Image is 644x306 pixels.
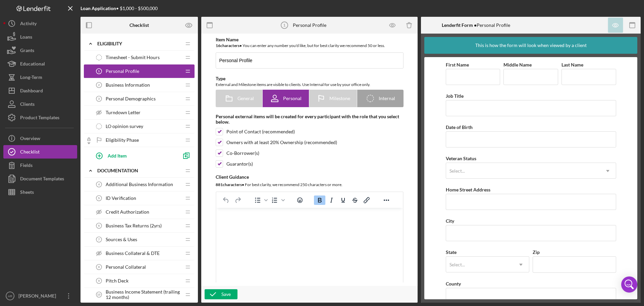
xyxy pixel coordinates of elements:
span: ID Verification [106,195,136,201]
b: Loan Application [80,5,116,11]
span: Internal [379,96,395,101]
tspan: 3 [98,97,100,100]
div: Eligibility [97,41,181,46]
tspan: 10 [97,293,101,296]
button: Insert/edit link [361,195,372,205]
tspan: 9 [98,279,100,282]
span: Pitch Deck [106,278,128,283]
div: Documentation [97,168,181,173]
div: For best clarity, we recommend 250 characters or more. [216,181,404,188]
tspan: 6 [98,224,100,227]
tspan: 1 [283,23,285,27]
button: Strikethrough [349,195,361,205]
span: Business Collateral & DTE [106,251,160,256]
div: Sheets [20,185,34,201]
div: Loans [20,30,32,45]
button: Clients [3,97,77,111]
a: Loans [3,30,77,44]
button: Emojis [294,195,306,205]
span: Personal Collateral [106,264,146,270]
button: Sheets [3,185,77,199]
div: Dashboard [20,84,43,99]
tspan: 5 [98,196,100,200]
span: Eligibility Phase [106,137,139,143]
span: Personal Demographics [106,96,156,101]
button: AR[PERSON_NAME] [3,289,77,303]
div: You can enter any number you'd like, but for best clarity we recommend 50 or less. [216,42,404,49]
span: Milestone [329,96,350,101]
div: Point of Contact (recommended) [226,129,295,134]
span: Credit Authorization [106,209,149,215]
tspan: 4 [98,183,100,186]
span: Sources & Uses [106,237,137,242]
tspan: 1 [98,70,100,73]
button: Underline [337,195,349,205]
text: AR [8,294,12,298]
span: Business Income Statement (trailing 12 months) [106,289,181,300]
button: Dashboard [3,84,77,97]
div: Select... [449,168,465,174]
label: County [446,281,461,287]
div: Item Name [216,37,404,42]
span: Business Information [106,82,150,88]
div: Co-Borrower(s) [226,150,259,156]
tspan: 2 [98,83,100,87]
div: Educational [20,57,45,72]
div: Grants [20,44,34,59]
span: Turndown Letter [106,110,141,115]
b: Checklist [129,23,149,28]
div: Owners with at least 20% Ownership (recommended) [226,140,337,145]
div: Personal Profile [442,23,510,28]
b: 881 character s • [216,182,244,187]
button: Italic [326,195,337,205]
div: Client Guidance [216,174,404,180]
div: Select... [449,262,465,267]
div: Product Templates [20,111,59,126]
label: Middle Name [503,62,532,68]
button: Educational [3,57,77,71]
div: [PERSON_NAME] [17,289,60,304]
div: Bullet list [252,195,269,205]
div: Numbered list [269,195,286,205]
button: Checklist [3,145,77,159]
button: Add Item [91,149,178,162]
button: Grants [3,44,77,57]
tspan: 8 [98,265,100,269]
div: Clients [20,97,35,113]
button: Bold [314,195,325,205]
div: • $1,000 - $500,000 [80,6,158,11]
button: Document Templates [3,172,77,185]
div: Activity [20,17,37,32]
tspan: 7 [98,238,100,241]
label: Home Street Address [446,187,490,192]
button: Activity [3,17,77,30]
span: Business Tax Returns (2yrs) [106,223,162,228]
a: Product Templates [3,111,77,124]
label: City [446,218,454,224]
div: Personal external items will be created for every participant with the role that you select below. [216,114,404,125]
span: Personal Profile [106,69,139,74]
button: Reveal or hide additional toolbar items [381,195,392,205]
div: Long-Term [20,71,42,86]
iframe: Rich Text Area [216,208,403,283]
label: Last Name [561,62,583,68]
button: Long-Term [3,71,77,84]
div: Save [221,289,231,299]
button: Redo [232,195,244,205]
button: Overview [3,132,77,145]
span: Additional Business Information [106,182,173,187]
div: Document Templates [20,172,64,187]
div: This is how the form will look when viewed by a client [475,37,587,54]
div: Fields [20,159,33,174]
span: LO opinion survey [106,124,143,129]
div: Checklist [20,145,40,160]
button: Fields [3,159,77,172]
button: Save [205,289,237,299]
div: Overview [20,132,40,147]
span: General [237,96,254,101]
